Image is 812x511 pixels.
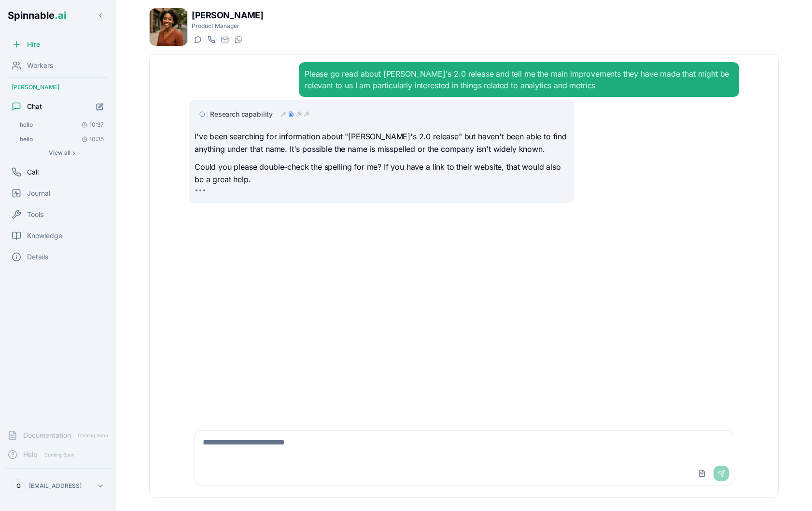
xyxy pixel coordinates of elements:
[49,149,70,157] span: View all
[55,10,66,21] span: .ai
[304,111,309,117] div: tool_call - completed
[27,102,42,111] span: Chat
[195,131,568,155] p: I've been searching for information about "[PERSON_NAME]'s 2.0 release" but haven't been able to ...
[78,135,104,143] span: 10:35
[195,161,568,186] p: Could you please double-check the spelling for me? If you have a link to their website, that woul...
[8,476,108,496] button: G[EMAIL_ADDRESS]
[4,80,112,95] div: [PERSON_NAME]
[192,34,203,45] button: Start a chat with Alex Doe
[8,10,66,21] span: Spinnable
[280,111,286,117] div: tool_call - completed
[42,450,78,459] span: Coming Soon
[27,61,53,70] span: Workers
[210,109,273,119] span: Research capability
[305,68,733,91] div: Please go read about [PERSON_NAME]'s 2.0 release and tell me the main improvements they have made...
[16,482,21,490] span: G
[15,118,108,132] button: Open conversation: hello
[27,210,43,219] span: Tools
[192,22,263,30] p: Product Manager
[15,147,108,159] button: Show all conversations
[20,121,33,129] span: hello: Your name is Gil Coelho.
[72,149,75,157] span: ›
[92,98,108,115] button: Start new chat
[219,34,230,45] button: Send email to taylor.mitchell@getspinnable.ai
[15,133,108,146] button: Open conversation: hello
[23,430,71,440] span: Documentation
[23,450,38,459] span: Help
[27,188,50,198] span: Journal
[78,121,104,129] span: 10:37
[288,111,294,117] div: content - continued
[235,36,242,43] img: WhatsApp
[20,135,33,143] span: hello: Hi there! How can I help you today?
[205,34,217,45] button: Start a call with Alex Doe
[27,231,62,241] span: Knowledge
[296,111,302,117] div: tool_call - completed
[27,167,39,177] span: Call
[232,34,244,45] button: WhatsApp
[150,8,187,46] img: Alex Doe
[192,9,263,22] h1: [PERSON_NAME]
[75,431,111,440] span: Coming Soon
[29,482,82,490] p: [EMAIL_ADDRESS]
[27,252,48,262] span: Details
[27,40,40,49] span: Hire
